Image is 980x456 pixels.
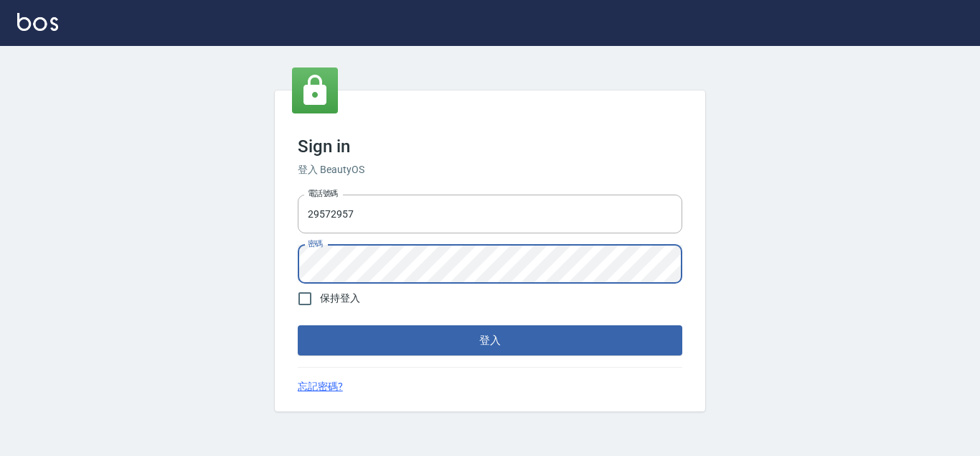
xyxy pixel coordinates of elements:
label: 密碼 [308,238,323,249]
label: 電話號碼 [308,188,338,199]
span: 保持登入 [320,291,360,306]
img: Logo [17,13,58,31]
h6: 登入 BeautyOS [298,162,682,177]
a: 忘記密碼? [298,379,343,394]
h3: Sign in [298,136,682,157]
button: 登入 [298,325,682,355]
